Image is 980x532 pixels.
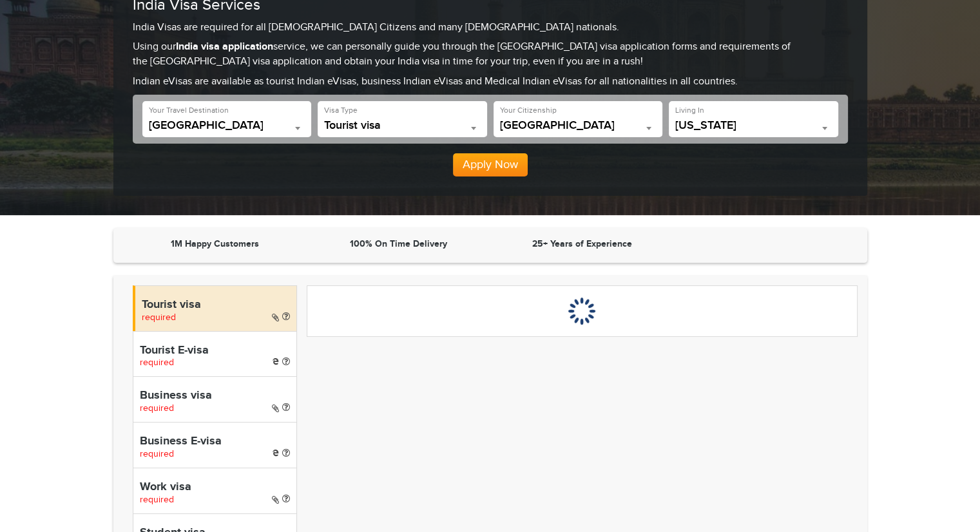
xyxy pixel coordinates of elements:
[532,238,632,249] strong: 25+ Years of Experience
[140,357,174,368] span: required
[324,105,358,116] label: Visa Type
[149,105,229,116] label: Your Travel Destination
[171,238,259,249] strong: 1M Happy Customers
[133,75,848,90] p: Indian eVisas are available as tourist Indian eVisas, business Indian eVisas and Medical Indian e...
[500,119,657,137] span: Macau
[675,119,832,137] span: California
[149,119,305,137] span: India
[500,105,557,116] label: Your Citizenship
[675,105,704,116] label: Living In
[324,119,481,137] span: Tourist visa
[453,153,528,176] button: Apply Now
[140,345,290,357] h4: Tourist E-visa
[140,390,290,403] h4: Business visa
[350,238,447,249] strong: 100% On Time Delivery
[140,481,290,494] h4: Work visa
[500,119,657,132] span: Macau
[149,119,305,132] span: India
[140,403,174,413] span: required
[133,40,848,70] p: Using our service, we can personally guide you through the [GEOGRAPHIC_DATA] visa application for...
[675,119,832,132] span: California
[140,449,174,459] span: required
[324,119,481,132] span: Tourist visa
[142,312,176,323] span: required
[677,238,854,253] iframe: Customer reviews powered by Trustpilot
[140,495,174,505] span: required
[140,435,290,448] h4: Business E-visa
[133,21,848,35] p: India Visas are required for all [DEMOGRAPHIC_DATA] Citizens and many [DEMOGRAPHIC_DATA] nationals.
[142,299,290,312] h4: Tourist visa
[176,41,273,53] strong: India visa application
